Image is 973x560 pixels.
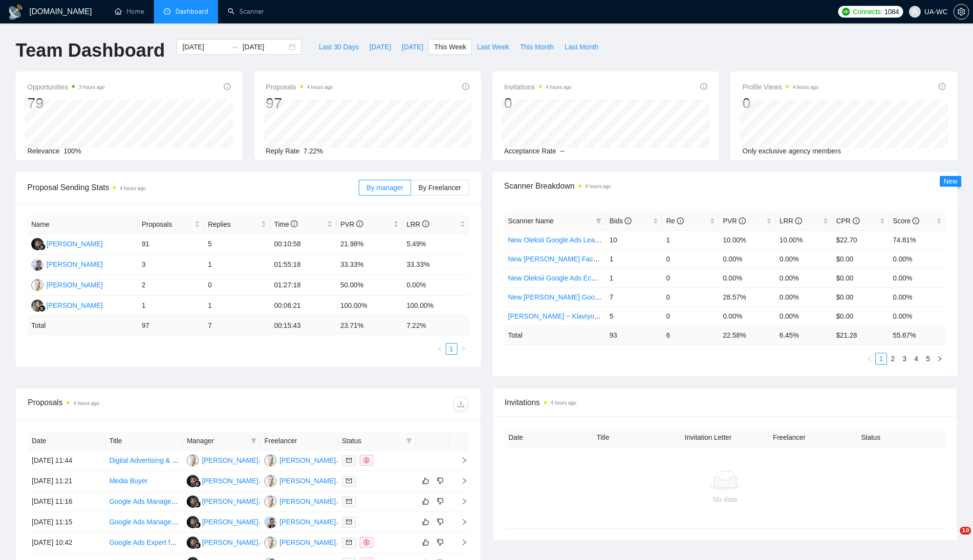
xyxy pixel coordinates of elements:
td: 0.00% [889,268,946,287]
td: 7 [605,287,662,306]
td: 100.00% [403,296,469,316]
img: gigradar-bm.png [39,305,45,312]
td: 0.00% [776,249,832,268]
td: 0.00% [719,306,776,325]
a: AZ[PERSON_NAME] [187,476,258,484]
time: 4 hours ago [793,85,819,90]
button: setting [953,4,969,20]
time: 4 hours ago [551,400,577,406]
td: 5 [605,306,662,325]
img: upwork-logo.png [842,8,850,16]
span: Acceptance Rate [504,147,557,155]
a: AZ[PERSON_NAME] [187,538,258,546]
td: 7.22 % [403,316,469,335]
img: IG [31,258,43,271]
td: $0.00 [832,249,889,268]
span: right [453,457,468,464]
li: 2 [887,353,899,365]
td: Google Ads Expert for Ecommerce Home Decor Store [106,533,183,553]
span: Manager [187,435,247,446]
td: 50.00% [336,275,403,296]
button: [DATE] [396,39,429,55]
td: [DATE] 11:21 [28,471,106,492]
li: Next Page [457,343,469,355]
span: right [453,539,468,546]
img: OC [264,475,277,487]
td: 01:55:18 [270,255,337,275]
span: dislike [437,477,444,485]
span: dashboard [164,8,171,15]
td: $ 21.28 [832,325,889,345]
button: like [420,537,432,548]
span: Only exclusive agency members [742,147,841,155]
button: This Month [515,39,559,55]
input: Start date [182,42,227,52]
td: Total [27,316,138,335]
td: 0.00% [889,287,946,306]
span: right [453,477,468,484]
td: 10.00% [719,230,776,249]
th: Title [106,431,183,451]
span: info-circle [422,220,429,227]
button: left [864,353,875,365]
th: Title [593,428,681,447]
td: 0.00% [403,275,469,296]
img: gigradar-bm.png [194,521,201,528]
td: 28.57% [719,287,776,306]
span: dollar [364,457,369,463]
span: right [937,356,943,362]
td: 00:06:21 [270,296,337,316]
span: user [911,8,918,15]
div: 79 [27,94,105,112]
span: filter [594,214,604,228]
span: info-circle [853,217,860,224]
span: PVR [340,220,363,228]
time: 3 hours ago [79,85,105,90]
li: 5 [922,353,934,365]
a: homeHome [115,7,144,16]
span: Last Month [564,42,598,52]
button: like [420,495,432,507]
input: End date [242,42,287,52]
span: LRR [779,217,802,225]
div: [PERSON_NAME] [202,517,258,527]
span: Time [274,220,298,228]
time: 4 hours ago [585,184,611,189]
span: filter [249,433,259,448]
img: logo [8,4,23,20]
img: OC [264,454,277,467]
img: gigradar-bm.png [194,542,201,549]
li: 4 [910,353,922,365]
th: Name [27,215,138,234]
td: 0.00% [719,249,776,268]
span: mail [346,519,352,525]
td: [DATE] 11:44 [28,451,106,471]
th: Date [28,431,106,451]
td: 1 [605,268,662,287]
a: Digital Advertising & HubSpot Analytics Manager (Google Ads + HubSpot Integration) [109,456,367,464]
iframe: Intercom live chat [940,527,963,550]
span: Scanner Name [508,217,554,225]
div: [PERSON_NAME] [280,537,336,548]
td: 00:10:58 [270,234,337,255]
td: 0.00% [776,268,832,287]
td: $0.00 [832,268,889,287]
button: Last 30 Days [313,39,364,55]
a: Google Ads Expert for Ecommerce Home Decor Store [109,538,273,546]
img: gigradar-bm.png [194,480,201,487]
span: mail [346,478,352,484]
a: IG[PERSON_NAME] [31,260,103,268]
button: left [434,343,446,355]
button: Last Week [472,39,515,55]
td: [DATE] 10:42 [28,533,106,553]
span: LRR [407,220,429,228]
button: download [453,396,469,412]
button: dislike [434,537,446,548]
li: 1 [446,343,457,355]
a: 2 [887,353,898,364]
img: IG [264,516,277,528]
span: left [437,346,443,352]
li: Previous Page [434,343,446,355]
span: dislike [437,538,444,546]
td: 6 [662,325,719,345]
